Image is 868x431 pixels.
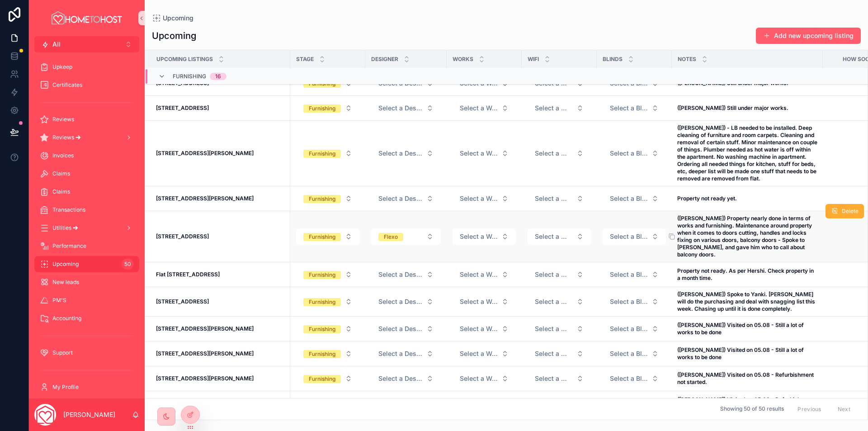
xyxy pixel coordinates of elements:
[122,259,134,270] div: 50
[52,188,70,195] span: Claims
[371,320,441,337] a: Select Button
[34,220,139,236] a: Utilities 🡪
[378,349,423,358] span: Select a Designer
[453,100,516,116] button: Select Button
[309,350,335,358] div: Furnishing
[677,124,819,182] strong: ([PERSON_NAME]) - LB needed to be installed. Deep cleaning of furniture and room carpets. Cleanin...
[156,350,254,357] strong: [STREET_ADDRESS][PERSON_NAME]
[756,28,861,44] a: Add new upcoming listing
[453,395,516,412] button: Select Button
[527,370,591,387] a: Select Button
[535,104,573,113] span: Select a Wifi
[309,325,335,333] div: Furnishing
[602,320,666,337] a: Select Button
[52,349,73,356] span: Support
[528,370,591,387] button: Select Button
[371,145,441,161] button: Select Button
[842,208,859,215] span: Delete
[677,215,813,258] strong: ([PERSON_NAME]) Property nearly done in terms of works and furnishing. Maintenance around propert...
[34,310,139,327] a: Accounting
[602,266,666,283] a: Select Button
[610,194,648,203] span: Select a Blinds
[460,270,498,279] span: Select a Works
[677,124,817,182] a: ([PERSON_NAME]) - LB needed to be installed. Deep cleaning of furniture and room carpets. Cleanin...
[527,320,591,337] a: Select Button
[603,395,666,412] button: Select Button
[156,150,254,156] strong: [STREET_ADDRESS][PERSON_NAME]
[610,149,648,158] span: Select a Blinds
[602,395,666,412] a: Select Button
[677,322,817,336] a: ([PERSON_NAME]) Visited on 05.08 - Still a lot of works to be done
[309,104,335,113] div: Furnishing
[453,294,516,310] button: Select Button
[309,195,335,203] div: Furnishing
[296,395,359,412] button: Select Button
[677,322,805,336] strong: ([PERSON_NAME]) Visited on 05.08 - Still a lot of works to be done
[528,321,591,337] button: Select Button
[452,320,516,337] a: Select Button
[535,232,573,241] span: Select a Wifi
[378,194,423,203] span: Select a Designer
[371,370,441,387] a: Select Button
[610,349,648,358] span: Select a Blinds
[371,345,441,362] a: Select Button
[384,233,398,241] div: Flexo
[309,233,335,241] div: Furnishing
[371,266,441,283] a: Select Button
[309,375,335,383] div: Furnishing
[156,150,285,157] a: [STREET_ADDRESS][PERSON_NAME]
[371,190,441,207] a: Select Button
[156,325,285,332] a: [STREET_ADDRESS][PERSON_NAME]
[528,100,591,116] button: Select Button
[296,321,359,337] button: Select Button
[378,104,423,113] span: Select a Designer
[528,145,591,161] button: Select Button
[535,374,573,383] span: Select a Wifi
[63,410,115,419] p: [PERSON_NAME]
[156,325,254,332] strong: [STREET_ADDRESS][PERSON_NAME]
[52,116,74,123] span: Reviews
[309,150,335,158] div: Furnishing
[378,324,423,333] span: Select a Designer
[52,81,82,89] span: Certificates
[156,271,220,278] strong: Flat [STREET_ADDRESS]
[378,374,423,383] span: Select a Designer
[371,293,441,310] a: Select Button
[677,291,816,312] strong: ([PERSON_NAME]) Spoke to Yanki. [PERSON_NAME] will do the purchasing and deal with snagging list ...
[610,297,648,306] span: Select a Blinds
[156,195,285,202] a: [STREET_ADDRESS][PERSON_NAME]
[535,324,573,333] span: Select a Wifi
[34,147,139,164] a: Invoices
[296,190,360,207] a: Select Button
[453,266,516,283] button: Select Button
[34,59,139,75] a: Upkeep
[527,266,591,283] a: Select Button
[52,384,79,391] span: My Profile
[156,298,285,305] a: [STREET_ADDRESS]
[378,270,423,279] span: Select a Designer
[460,297,498,306] span: Select a Works
[371,346,441,362] button: Select Button
[603,370,666,387] button: Select Button
[452,99,516,117] a: Select Button
[677,346,817,361] a: ([PERSON_NAME]) Visited on 05.08 - Still a lot of works to be done
[296,346,359,362] button: Select Button
[453,190,516,207] button: Select Button
[215,73,221,80] div: 16
[677,291,817,313] a: ([PERSON_NAME]) Spoke to Yanki. [PERSON_NAME] will do the purchasing and deal with snagging list ...
[371,99,441,117] a: Select Button
[602,293,666,310] a: Select Button
[460,349,498,358] span: Select a Works
[602,345,666,362] a: Select Button
[460,149,498,158] span: Select a Works
[52,63,72,71] span: Upkeep
[460,194,498,203] span: Select a Works
[156,233,285,240] a: [STREET_ADDRESS]
[527,145,591,162] a: Select Button
[677,371,817,386] a: ([PERSON_NAME]) Visited on 05.08 - Refurbishment not started.
[152,14,193,23] a: Upcoming
[452,395,516,412] a: Select Button
[156,271,285,278] a: Flat [STREET_ADDRESS]
[371,395,441,412] a: Select Button
[677,104,788,111] strong: ([PERSON_NAME]) Still under major works.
